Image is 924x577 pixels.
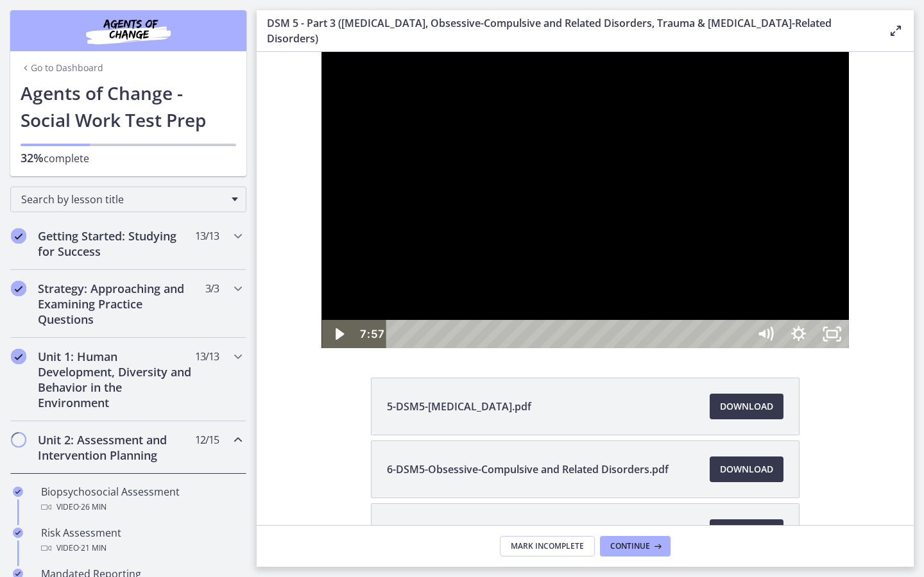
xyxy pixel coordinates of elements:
a: Download [710,519,783,545]
span: 13 / 13 [195,228,219,244]
span: 7-DSM5-Trauma _ [MEDICAL_DATA]-Related Disorders.pdf [387,524,669,540]
i: Completed [13,528,23,538]
span: Download [720,462,773,477]
span: 6-DSM5-Obsessive-Compulsive and Related Disorders.pdf [387,462,669,477]
i: Completed [11,281,26,296]
a: Download [710,394,783,419]
h2: Getting Started: Studying for Success [38,228,194,259]
p: complete [21,150,236,166]
button: Show settings menu [526,268,559,296]
span: 32% [21,150,44,165]
div: Video [41,540,241,556]
h2: Unit 2: Assessment and Intervention Planning [38,432,194,463]
h2: Unit 1: Human Development, Diversity and Behavior in the Environment [38,349,194,410]
h1: Agents of Change - Social Work Test Prep [21,79,236,133]
span: Mark Incomplete [511,541,584,551]
i: Completed [13,487,23,497]
button: Unfullscreen [559,268,592,296]
div: Video [41,499,241,515]
i: Completed [11,228,26,244]
span: Continue [610,541,650,551]
div: Search by lesson title [10,187,246,212]
span: · 26 min [79,499,107,515]
button: Continue [600,536,671,556]
iframe: Video Lesson [257,52,914,348]
h3: DSM 5 - Part 3 ([MEDICAL_DATA], Obsessive-Compulsive and Related Disorders, Trauma & [MEDICAL_DAT... [267,15,868,46]
a: Go to Dashboard [21,62,103,74]
span: Search by lesson title [21,192,225,206]
img: Agents of Change Social Work Test Prep [51,15,205,46]
span: Download [720,524,773,540]
span: 12 / 15 [195,432,219,447]
span: 5-DSM5-[MEDICAL_DATA].pdf [387,399,531,414]
span: 3 / 3 [205,281,219,296]
a: Download [710,456,783,482]
button: Mark Incomplete [500,536,595,556]
span: · 21 min [79,540,107,556]
button: Mute [492,268,526,296]
div: Biopsychosocial Assessment [41,484,241,515]
i: Completed [11,349,26,364]
span: 13 / 13 [195,349,219,364]
span: Download [720,399,773,414]
div: Risk Assessment [41,525,241,556]
h2: Strategy: Approaching and Examining Practice Questions [38,281,194,327]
